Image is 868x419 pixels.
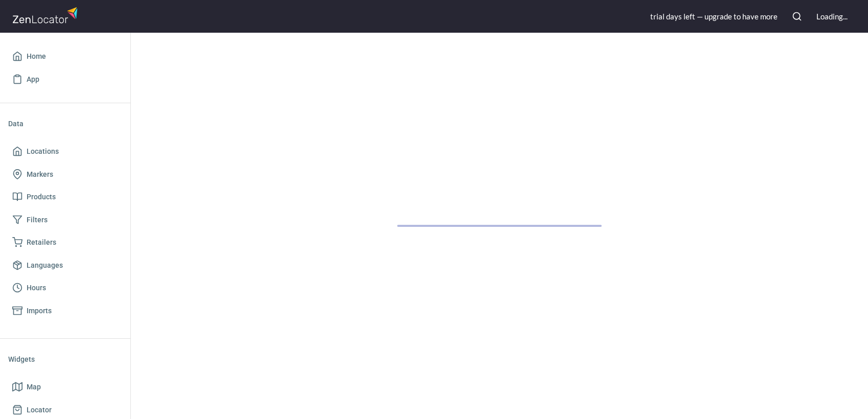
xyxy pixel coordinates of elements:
a: Languages [8,254,122,277]
span: Languages [27,259,63,272]
a: Map [8,376,122,399]
a: Filters [8,208,122,231]
a: Imports [8,299,122,322]
li: Widgets [8,347,122,371]
span: Markers [27,168,53,181]
a: Hours [8,276,122,299]
a: Retailers [8,231,122,254]
a: Products [8,185,122,208]
a: Home [8,45,122,68]
a: App [8,68,122,91]
div: Loading... [816,11,848,22]
span: Hours [27,282,46,294]
img: zenlocator [12,4,81,26]
span: Imports [27,305,52,317]
span: Locations [27,145,59,158]
span: Products [27,191,56,203]
a: Locations [8,140,122,163]
span: App [27,73,39,86]
span: Home [27,50,46,63]
span: Locator [27,404,52,416]
span: Filters [27,214,48,226]
a: Markers [8,163,122,186]
li: Data [8,111,122,136]
div: trial day s left — upgrade to have more [650,11,778,22]
span: Retailers [27,236,56,249]
button: Search [786,5,808,28]
span: Map [27,381,41,393]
